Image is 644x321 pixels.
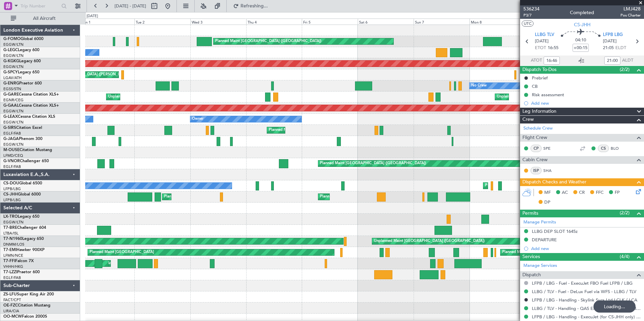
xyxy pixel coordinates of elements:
[522,271,541,279] span: Dispatch
[240,4,268,8] span: Refreshing...
[269,125,375,135] div: Planned Maint [GEOGRAPHIC_DATA] ([GEOGRAPHIC_DATA])
[3,315,47,319] a: OO-MCWFalcon 2000S
[3,137,42,141] a: G-JAGAPhenom 300
[230,1,270,11] button: Refreshing...
[3,148,52,152] a: M-OUSECitation Mustang
[531,57,542,64] span: ATOT
[358,19,414,25] div: Sat 6
[543,145,558,151] a: SPE
[596,189,604,196] span: FFC
[532,280,633,286] a: LFPB / LBG - Fuel - ExecuJet FBO Fuel LFPB / LBG
[3,192,41,197] a: CS-JHHGlobal 6000
[603,38,617,45] span: [DATE]
[3,220,24,225] a: EGGW/LTN
[3,93,19,97] span: G-GARE
[532,92,564,98] div: Risk assessment
[3,186,21,191] a: LFPB/LBG
[3,109,24,114] a: EGGW/LTN
[90,247,154,257] div: Planned Maint [GEOGRAPHIC_DATA]
[615,189,620,196] span: FP
[603,32,623,38] span: LFPB LBG
[3,159,20,163] span: G-VNOR
[611,145,626,151] a: BLO
[3,115,18,119] span: G-LEAX
[530,167,542,174] div: ISP
[3,70,39,74] a: G-SPCYLegacy 650
[3,297,21,302] a: FACT/CPT
[575,37,586,44] span: 04:10
[532,306,641,311] a: LLBG / TLV - Handling - QAS Executive Aviation LLBG / TLV
[532,237,557,243] div: DEPARTURE
[535,45,546,51] span: ETOT
[620,209,630,216] span: (2/2)
[3,253,23,258] a: LFMN/NCE
[544,57,560,65] input: --:--
[522,210,538,217] span: Permits
[497,92,540,102] div: Unplanned Maint Chester
[574,21,590,28] span: CS-JHH
[523,12,540,18] span: P3/7
[3,70,18,74] span: G-SPCY
[3,81,42,85] a: G-ENRGPraetor 600
[3,248,17,252] span: T7-EMI
[3,215,18,219] span: LX-TRO
[78,19,134,25] div: Mon 1
[471,81,487,91] div: No Crew
[3,181,19,185] span: CS-DOU
[603,45,614,51] span: 21:05
[3,237,22,241] span: T7-N1960
[3,309,19,314] a: LIRA/CIA
[502,247,567,257] div: Planned Maint [GEOGRAPHIC_DATA]
[3,81,19,85] span: G-ENRG
[3,304,18,308] span: OE-FZC
[543,168,558,174] a: SHA
[3,259,34,263] a: T7-FFIFalcon 7X
[532,297,637,303] a: LFPB / LBG - Handling - Skylink Svcs Ltd LCLK / LCA
[593,300,636,313] div: Loading...
[3,42,24,47] a: EGGW/LTN
[3,86,21,92] a: EGSS/STN
[3,270,17,274] span: T7-LZZI
[522,134,547,142] span: Flight Crew
[532,228,578,234] div: LLBG DEP SLOT 1645z
[548,45,558,51] span: 16:55
[3,120,24,125] a: EGGW/LTN
[3,226,46,230] a: T7-BREChallenger 604
[3,98,24,103] a: EGNR/CEG
[570,9,594,16] div: Completed
[535,38,549,45] span: [DATE]
[485,181,591,191] div: Planned Maint [GEOGRAPHIC_DATA] ([GEOGRAPHIC_DATA])
[18,16,71,21] span: All Aircraft
[620,12,641,18] span: Pos Charter
[3,48,39,52] a: G-LEGCLegacy 600
[3,126,42,130] a: G-SIRSCitation Excel
[532,75,548,81] div: Prebrief
[21,1,59,11] input: Trip Number
[3,275,21,280] a: EGLF/FAB
[414,19,470,25] div: Sun 7
[3,264,23,269] a: VHHH/HKG
[3,215,39,219] a: LX-TROLegacy 650
[134,19,190,25] div: Tue 2
[3,37,43,41] a: G-FOMOGlobal 6000
[3,237,44,241] a: T7-N1960Legacy 650
[3,192,18,197] span: CS-JHH
[3,242,24,247] a: DNMM/LOS
[108,92,152,102] div: Unplanned Maint Chester
[115,3,146,9] span: [DATE] - [DATE]
[3,126,16,130] span: G-SIRS
[544,199,550,206] span: DP
[562,189,568,196] span: AC
[598,145,609,152] div: CS
[544,189,551,196] span: MF
[190,19,246,25] div: Wed 3
[3,198,21,203] a: LFPB/LBG
[3,115,55,119] a: G-LEAXCessna Citation XLS
[620,66,630,73] span: (2/2)
[246,19,302,25] div: Thu 4
[3,164,21,169] a: EGLF/FAB
[522,253,540,261] span: Services
[3,292,17,296] span: ZS-LFU
[3,131,21,136] a: EGLF/FAB
[3,159,49,163] a: G-VNORChallenger 650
